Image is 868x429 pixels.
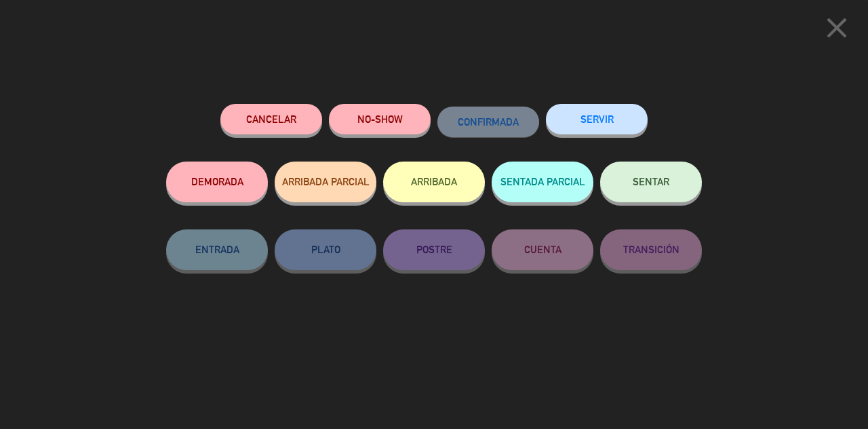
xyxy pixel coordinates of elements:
[492,229,593,270] button: CUENTA
[282,176,370,187] span: ARRIBADA PARCIAL
[275,229,376,270] button: PLATO
[437,107,539,137] button: CONFIRMADA
[329,104,431,134] button: NO-SHOW
[820,11,854,45] i: close
[275,162,376,202] button: ARRIBADA PARCIAL
[492,162,593,202] button: SENTADA PARCIAL
[220,104,322,134] button: Cancelar
[166,162,268,202] button: DEMORADA
[166,229,268,270] button: ENTRADA
[383,162,485,202] button: ARRIBADA
[600,229,702,270] button: TRANSICIÓN
[546,104,648,134] button: SERVIR
[600,162,702,202] button: SENTAR
[816,10,858,50] button: close
[633,176,669,187] span: SENTAR
[383,229,485,270] button: POSTRE
[458,116,519,128] span: CONFIRMADA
